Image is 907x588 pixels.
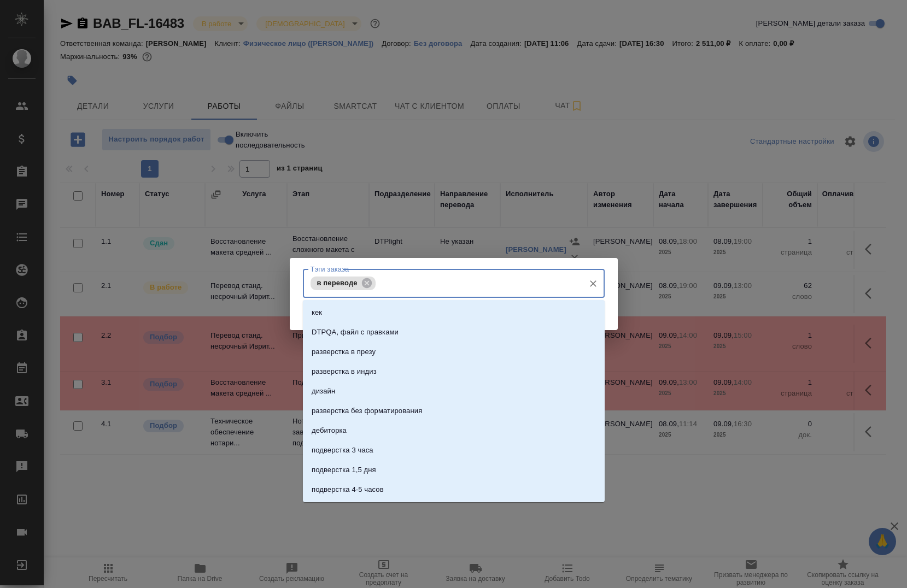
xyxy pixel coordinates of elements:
p: разверстка в индиз [312,366,377,377]
p: дебиторка [312,425,347,436]
button: Очистить [586,276,601,291]
p: разверстка в презу [312,346,376,357]
p: дизайн [312,386,335,397]
p: подверстка 1,5 дня [312,464,376,475]
p: разверстка без форматирования [312,405,422,416]
p: подверстка 4-5 часов [312,484,384,495]
div: в переводе [311,277,376,290]
p: DTPQA, файл с правками [312,327,399,338]
p: кек [312,307,322,318]
span: в переводе [311,279,364,287]
p: подверстка 3 часа [312,445,373,456]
